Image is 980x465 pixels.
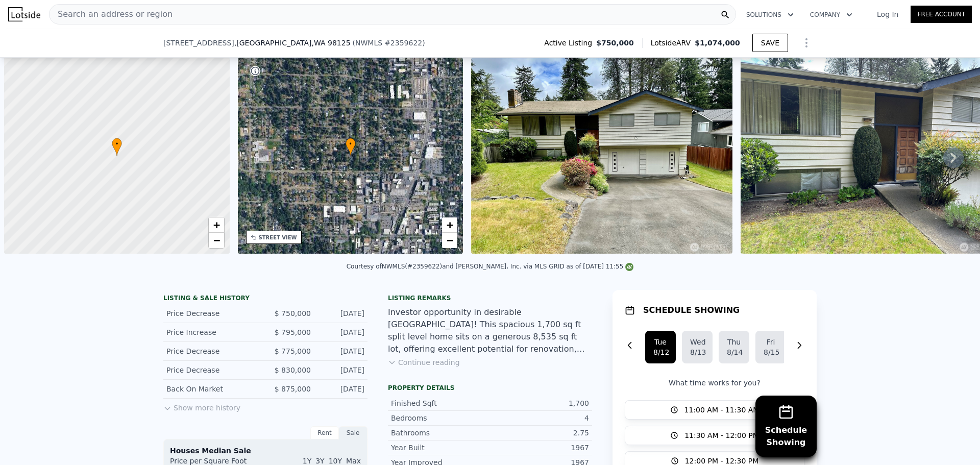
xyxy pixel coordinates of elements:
[213,218,219,231] span: +
[329,457,342,465] span: 10Y
[388,294,592,302] div: Listing remarks
[319,346,364,356] div: [DATE]
[303,457,311,465] span: 1Y
[796,33,817,53] button: Show Options
[625,426,804,445] button: 11:30 AM - 12:00 PM
[764,347,778,357] div: 8/15
[50,8,173,20] span: Search an address or region
[802,6,861,24] button: Company
[752,34,788,52] button: SAVE
[353,38,425,48] div: ( )
[643,304,740,316] h1: SCHEDULE SHOWING
[596,38,634,48] span: $750,000
[388,357,460,368] button: Continue reading
[442,233,457,248] a: Zoom out
[391,398,490,408] div: Finished Sqft
[234,38,351,48] span: , [GEOGRAPHIC_DATA]
[684,430,759,440] span: 11:30 AM - 12:00 PM
[388,306,592,355] div: Investor opportunity in desirable [GEOGRAPHIC_DATA]! This spacious 1,700 sq ft split level home s...
[259,234,297,241] div: STREET VIEW
[625,263,633,271] img: NWMLS Logo
[319,384,364,394] div: [DATE]
[166,327,257,337] div: Price Increase
[447,218,453,231] span: +
[719,331,749,363] button: Thu8/14
[209,217,224,233] a: Zoom in
[163,399,240,413] button: Show more history
[8,7,40,21] img: Lotside
[319,327,364,337] div: [DATE]
[319,365,364,375] div: [DATE]
[346,138,356,156] div: •
[727,347,741,357] div: 8/14
[653,337,668,347] div: Tue
[166,346,257,356] div: Price Decrease
[645,331,676,363] button: Tue8/12
[490,413,589,423] div: 4
[355,39,382,47] span: NWMLS
[310,426,339,439] div: Rent
[163,38,234,48] span: [STREET_ADDRESS]
[275,385,311,393] span: $ 875,000
[319,308,364,319] div: [DATE]
[391,428,490,438] div: Bathrooms
[391,443,490,453] div: Year Built
[865,9,911,19] a: Log In
[690,347,704,357] div: 8/13
[471,58,732,254] img: Sale: 149613554 Parcel: 98253240
[170,446,361,456] div: Houses Median Sale
[166,384,257,394] div: Back On Market
[755,396,817,457] button: ScheduleShowing
[738,6,802,24] button: Solutions
[112,139,122,149] span: •
[727,337,741,347] div: Thu
[653,347,668,357] div: 8/12
[755,331,786,363] button: Fri8/15
[625,400,804,420] button: 11:00 AM - 11:30 AM
[695,39,740,47] span: $1,074,000
[166,308,257,319] div: Price Decrease
[275,309,311,317] span: $ 750,000
[347,263,634,270] div: Courtesy of NWMLS (#2359622) and [PERSON_NAME], Inc. via MLS GRID as of [DATE] 11:55
[911,6,972,23] a: Free Account
[544,38,596,48] span: Active Listing
[346,139,356,149] span: •
[684,405,759,415] span: 11:00 AM - 11:30 AM
[388,384,592,392] div: Property details
[275,366,311,374] span: $ 830,000
[625,378,804,388] p: What time works for you?
[682,331,713,363] button: Wed8/13
[764,337,778,347] div: Fri
[391,413,490,423] div: Bedrooms
[315,457,324,465] span: 3Y
[311,39,350,47] span: , WA 98125
[447,234,453,247] span: −
[163,294,367,304] div: LISTING & SALE HISTORY
[490,443,589,453] div: 1967
[209,233,224,248] a: Zoom out
[490,428,589,438] div: 2.75
[442,217,457,233] a: Zoom in
[213,234,219,247] span: −
[112,138,122,156] div: •
[651,38,695,48] span: Lotside ARV
[339,426,367,439] div: Sale
[275,328,311,336] span: $ 795,000
[166,365,257,375] div: Price Decrease
[490,398,589,408] div: 1,700
[690,337,704,347] div: Wed
[384,39,422,47] span: # 2359622
[275,347,311,355] span: $ 775,000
